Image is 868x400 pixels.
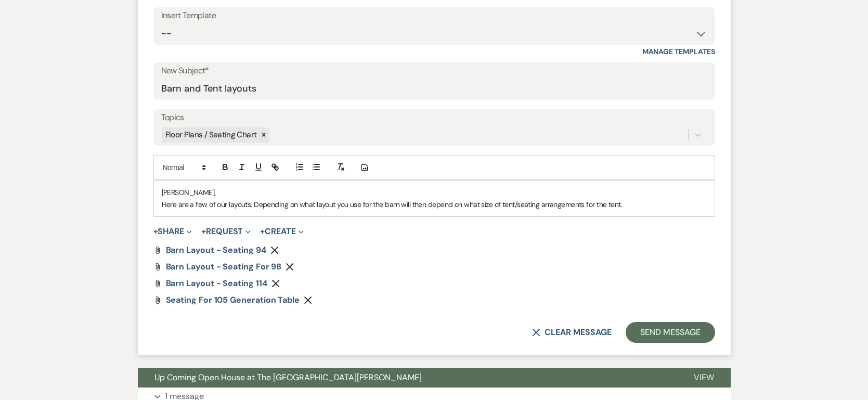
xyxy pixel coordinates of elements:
[153,227,158,236] span: +
[161,63,707,79] label: New Subject*
[154,372,422,383] span: Up Coming Open House at The [GEOGRAPHIC_DATA][PERSON_NAME]
[677,368,731,388] button: View
[260,227,303,236] button: Create
[166,296,300,304] a: Seating for 105 Generation Table
[532,328,611,337] button: Clear message
[161,8,707,23] div: Insert Template
[166,261,282,272] span: Barn Layout - Seating for 98
[153,227,192,236] button: Share
[694,372,714,383] span: View
[162,127,258,143] div: Floor Plans / Seating Chart
[166,278,267,289] span: Barn Layout - Seating 114
[162,199,707,210] p: Here are a few of our layouts. Depending on what layout you use for the barn will then depend on ...
[166,263,282,271] a: Barn Layout - Seating for 98
[626,322,715,343] button: Send Message
[260,227,265,236] span: +
[138,368,677,388] button: Up Coming Open House at The [GEOGRAPHIC_DATA][PERSON_NAME]
[166,294,300,305] span: Seating for 105 Generation Table
[166,244,266,255] span: Barn Layout - Seating 94
[166,279,267,288] a: Barn Layout - Seating 114
[642,47,715,56] a: Manage Templates
[166,246,266,254] a: Barn Layout - Seating 94
[161,110,707,125] label: Topics
[201,227,251,236] button: Request
[162,187,707,198] p: [PERSON_NAME],
[201,227,206,236] span: +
